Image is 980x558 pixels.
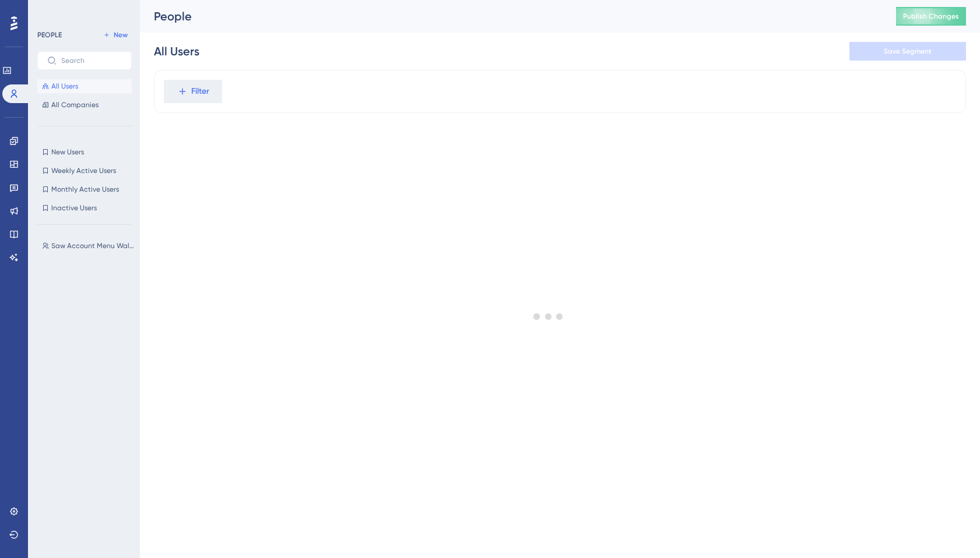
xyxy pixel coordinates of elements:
[51,82,78,91] span: All Users
[51,166,116,175] span: Weekly Active Users
[37,182,132,196] button: Monthly Active Users
[37,79,132,93] button: All Users
[61,56,122,65] input: Search
[51,241,134,250] span: Saw Account Menu Walkthrough
[37,98,132,112] button: All Companies
[51,100,99,110] span: All Companies
[154,43,199,59] div: All Users
[154,8,867,24] div: People
[99,28,132,42] button: New
[903,12,959,21] span: Publish Changes
[37,30,62,40] div: PEOPLE
[51,185,119,194] span: Monthly Active Users
[37,239,139,253] button: Saw Account Menu Walkthrough
[37,164,132,178] button: Weekly Active Users
[896,7,966,26] button: Publish Changes
[37,145,132,159] button: New Users
[884,47,932,56] span: Save Segment
[51,203,97,213] span: Inactive Users
[114,30,128,40] span: New
[849,42,966,61] button: Save Segment
[51,147,84,157] span: New Users
[37,201,132,215] button: Inactive Users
